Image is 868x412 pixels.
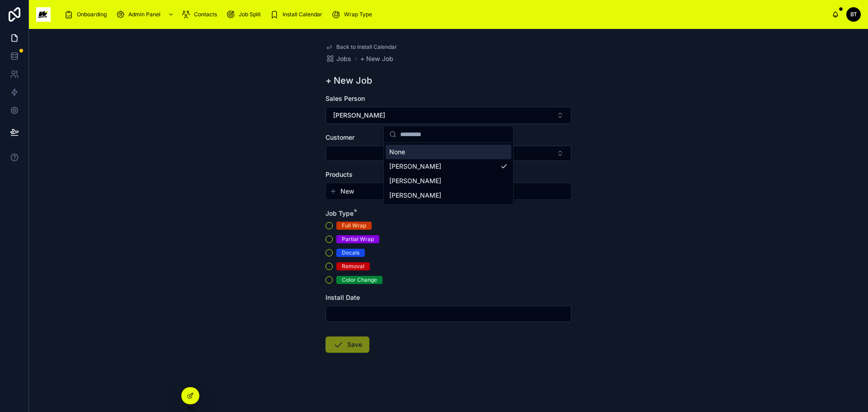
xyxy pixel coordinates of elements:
div: Full Wrap [342,222,366,230]
span: Sales Person [325,95,365,102]
span: Wrap Type [344,11,372,18]
span: New [340,187,354,196]
span: Job Type [325,209,354,217]
button: New [330,187,567,196]
span: Jobs [336,54,351,63]
a: + New Job [360,54,393,63]
span: Products [325,170,353,178]
div: Removal [342,262,364,270]
a: Back to Install Calendar [325,43,397,51]
span: Customer [325,133,354,141]
span: [PERSON_NAME] [389,191,441,200]
a: Job Split [223,6,267,23]
a: Contacts [179,6,223,23]
div: scrollable content [58,5,832,24]
a: Onboarding [61,6,113,23]
span: BT [850,11,857,18]
span: Install Calendar [283,11,322,18]
img: App logo [36,7,51,22]
div: Partial Wrap [342,235,374,243]
span: Contacts [194,11,217,18]
h1: + New Job [325,74,372,87]
span: Job Split [239,11,261,18]
button: Select Button [325,146,571,161]
a: Admin Panel [113,6,179,23]
div: Color Change [342,276,377,284]
span: Install Date [325,294,360,301]
div: Suggestions [384,143,513,204]
button: Select Button [325,107,571,124]
a: Jobs [325,54,351,63]
div: None [386,145,511,159]
span: [PERSON_NAME] [333,111,385,120]
a: Wrap Type [329,6,378,23]
a: Install Calendar [267,6,329,23]
span: [PERSON_NAME] [389,162,441,171]
span: Back to Install Calendar [336,43,397,51]
span: [PERSON_NAME] [389,176,441,185]
span: Admin Panel [128,11,160,18]
span: Onboarding [77,11,107,18]
div: Decals [342,249,359,257]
